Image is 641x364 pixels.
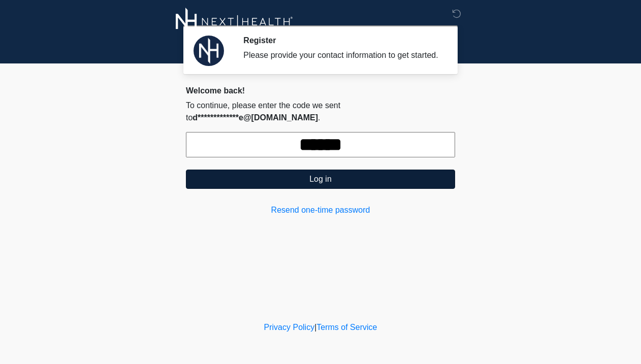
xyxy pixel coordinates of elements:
button: Log in [186,170,455,189]
a: Resend one-time password [186,204,455,216]
img: Agent Avatar [194,36,224,66]
div: Please provide your contact information to get started. [243,49,440,61]
p: To continue, please enter the code we sent to . [186,100,455,124]
a: | [314,323,316,332]
h2: Welcome back! [186,86,455,95]
img: Next-Health Logo [176,8,293,36]
a: Privacy Policy [264,323,315,332]
a: Terms of Service [316,323,377,332]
